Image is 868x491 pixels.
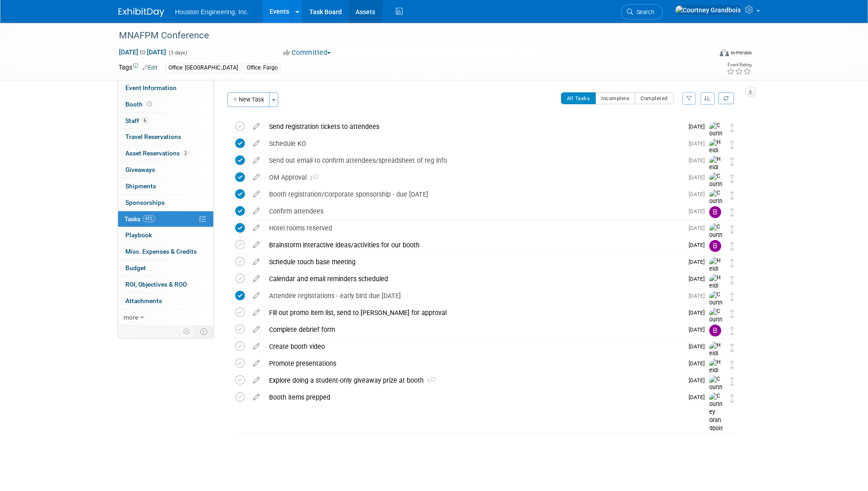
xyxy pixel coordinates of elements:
[118,96,213,112] a: Booth
[709,139,723,171] img: Heidi Joarnt
[689,191,709,197] span: [DATE]
[125,117,148,124] span: Staff
[730,123,734,132] i: Move task
[264,136,683,151] div: Schedule KO
[633,9,654,16] span: Search
[118,293,213,309] a: Attachments
[635,92,674,104] button: Completed
[709,375,723,416] img: Courtney Grandbois
[118,227,213,243] a: Playbook
[689,225,709,231] span: [DATE]
[124,215,155,223] span: Tasks
[194,326,213,337] td: Toggle Event Tabs
[248,241,264,249] a: edit
[125,84,177,91] span: Event Information
[125,182,156,190] span: Shipments
[248,156,264,165] a: edit
[248,190,264,198] a: edit
[175,8,249,16] span: Houston Engineering, Inc.
[689,394,709,400] span: [DATE]
[709,206,721,218] img: Bret Zimmerman
[248,123,264,131] a: edit
[689,343,709,350] span: [DATE]
[118,113,213,129] a: Staff6
[141,117,148,124] span: 6
[142,64,157,71] a: Edit
[730,293,734,301] i: Move task
[118,162,213,178] a: Giveaways
[125,281,187,288] span: ROI, Objectives & ROO
[248,258,264,266] a: edit
[730,394,734,403] i: Move task
[689,208,709,214] span: [DATE]
[730,208,734,217] i: Move task
[264,356,683,371] div: Promote presentations
[119,63,157,73] td: Tags
[248,393,264,401] a: edit
[125,101,154,108] span: Booth
[248,275,264,283] a: edit
[730,326,734,335] i: Move task
[730,360,734,369] i: Move task
[182,150,189,157] span: 2
[118,310,213,326] a: more
[248,139,264,148] a: edit
[118,211,213,227] a: Tasks41%
[264,187,683,202] div: Booth registration/Corporate sponsorship - due [DATE]
[118,178,213,194] a: Shipments
[125,166,155,173] span: Giveaways
[125,248,197,255] span: Misc. Expenses & Credits
[689,259,709,265] span: [DATE]
[730,276,734,284] i: Move task
[709,342,723,374] img: Heidi Joarnt
[730,225,734,234] i: Move task
[675,5,741,15] img: Courtney Grandbois
[248,359,264,368] a: edit
[125,231,152,239] span: Playbook
[248,342,264,351] a: edit
[248,224,264,232] a: edit
[730,310,734,318] i: Move task
[718,92,734,104] a: Refresh
[709,155,723,188] img: Heidi Joarnt
[143,215,155,222] span: 41%
[709,358,723,391] img: Heidi Joarnt
[145,101,154,107] span: Booth not reserved yet
[124,314,138,321] span: more
[119,48,167,56] span: [DATE] [DATE]
[730,140,734,149] i: Move task
[730,49,752,56] div: In-Person
[264,339,683,354] div: Create booth video
[621,4,663,20] a: Search
[689,360,709,367] span: [DATE]
[709,392,723,432] img: Courtney Grandbois
[689,377,709,384] span: [DATE]
[689,293,709,299] span: [DATE]
[118,145,213,161] a: Asset Reservations2
[709,122,723,162] img: Courtney Grandbois
[264,305,683,320] div: Fill out promo item list, send to [PERSON_NAME] for approval
[424,378,436,384] span: 1
[689,123,709,130] span: [DATE]
[264,153,683,168] div: Send out email to confirm attendees/spreadsheet of reg info
[658,48,752,61] div: Event Format
[264,271,683,287] div: Calendar and email reminders scheduled
[119,8,164,17] img: ExhibitDay
[730,174,734,183] i: Move task
[595,92,635,104] button: Incomplete
[689,276,709,282] span: [DATE]
[166,63,241,73] div: Office: [GEOGRAPHIC_DATA]
[118,244,213,260] a: Misc. Expenses & Credits
[248,376,264,384] a: edit
[264,322,683,337] div: Complete debrief form
[118,195,213,211] a: Sponsorships
[730,242,734,251] i: Move task
[168,50,187,56] span: (3 days)
[730,343,734,352] i: Move task
[709,308,723,348] img: Courtney Grandbois
[264,170,683,185] div: OM Approval
[689,174,709,181] span: [DATE]
[264,237,683,253] div: Brainstorm interactive ideas/activities for our booth
[307,175,318,181] span: 2
[264,390,683,405] div: Booth items prepped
